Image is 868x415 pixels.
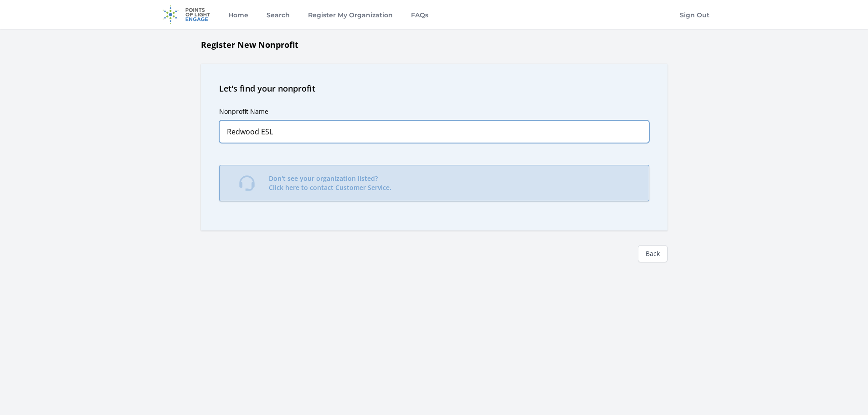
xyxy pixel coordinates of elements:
[201,38,668,51] h1: Register New Nonprofit
[638,245,668,262] a: Back
[219,107,268,116] label: Nonprofit Name
[219,82,649,95] h2: Let's find your nonprofit
[219,165,649,201] a: Don't see your organization listed?Click here to contact Customer Service.
[269,174,391,192] p: Don't see your organization listed? Click here to contact Customer Service.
